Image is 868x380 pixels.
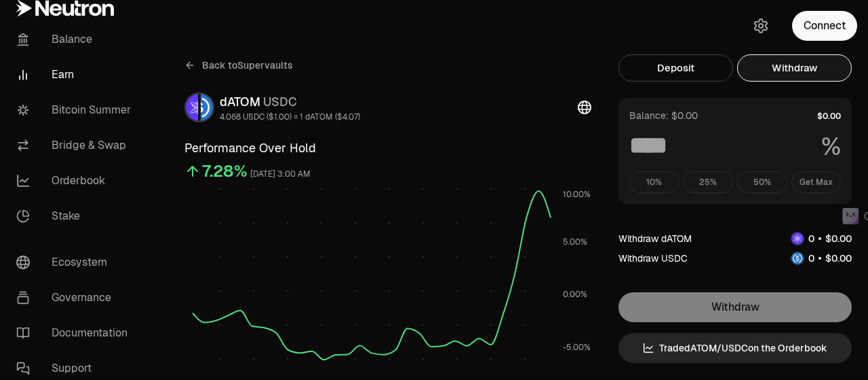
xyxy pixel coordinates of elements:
a: Balance [5,22,146,57]
a: TradedATOM/USDCon the Orderbook [618,333,852,363]
img: USDC Logo [791,252,804,264]
a: Back toSupervaults [184,54,293,76]
div: [DATE] 3:00 AM [250,167,311,182]
tspan: -5.00% [563,342,591,353]
img: dATOM Logo [186,94,198,121]
a: Ecosystem [5,245,146,280]
button: Connect [792,11,857,41]
div: Withdraw USDC [618,252,688,265]
span: USDC [263,94,297,109]
tspan: 0.00% [563,289,587,300]
div: Balance: $0.00 [629,109,698,122]
div: dATOM [220,92,360,111]
a: Governance [5,280,146,315]
img: USDC Logo [201,94,213,121]
span: Back to Supervaults [202,58,293,72]
a: Earn [5,57,146,92]
a: Bitcoin Summer [5,92,146,128]
tspan: 10.00% [563,189,591,200]
tspan: 5.00% [563,237,587,247]
a: Stake [5,198,146,234]
h3: Performance Over Hold [184,139,591,158]
button: Withdraw [737,54,852,82]
div: 7.28% [202,160,248,182]
span: % [821,133,841,160]
a: Orderbook [5,163,146,198]
img: dATOM Logo [791,232,804,245]
div: Withdraw dATOM [618,232,692,245]
a: Documentation [5,315,146,351]
div: 4.068 USDC ($1.00) = 1 dATOM ($4.07) [220,111,360,122]
a: Bridge & Swap [5,128,146,163]
button: Deposit [618,54,733,82]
